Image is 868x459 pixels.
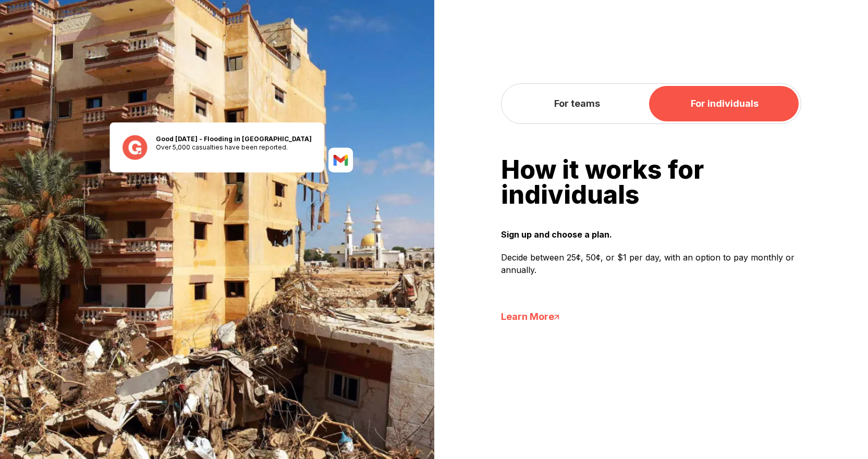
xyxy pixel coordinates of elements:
strong: Good [DATE] - Flooding in [GEOGRAPHIC_DATA] [156,135,312,143]
h3: How it works for individuals [501,157,802,207]
p: Over 5,000 casualties have been reported. [156,143,312,152]
strong: Sign up and choose a plan. [501,228,802,241]
button: For teams [504,86,651,121]
a: Learn More [501,309,802,324]
p: Decide between 25¢, 50¢, or $1 per day, with an option to pay monthly or annually. [501,251,802,289]
button: For individuals [651,86,799,121]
